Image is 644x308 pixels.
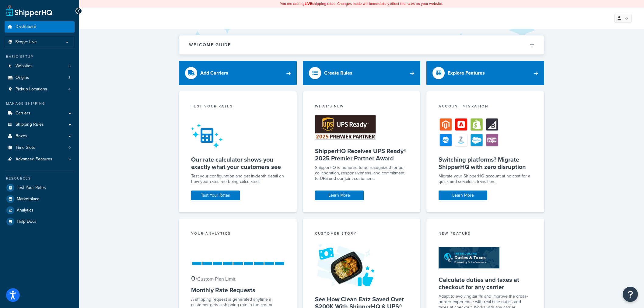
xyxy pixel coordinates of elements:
[68,64,71,69] span: 8
[17,208,33,213] span: Analytics
[68,157,71,162] span: 9
[439,103,532,110] div: Account Migration
[189,43,231,47] h2: Welcome Guide
[196,275,236,282] small: / Custom Plan Limit
[16,87,47,92] span: Pickup Locations
[191,231,285,238] div: Your Analytics
[5,101,75,106] div: Manage Shipping
[16,24,36,30] span: Dashboard
[315,165,408,181] p: ShipperHQ is honored to be recognized for our collaboration, responsiveness, and commitment to UP...
[5,142,75,153] li: Time Slots
[623,287,638,302] button: Open Resource Center
[16,64,33,69] span: Websites
[16,122,44,127] span: Shipping Rules
[426,61,544,85] a: Explore Features
[16,145,35,150] span: Time Slots
[191,173,285,184] div: Test your configuration and get in-depth detail on how your rates are being calculated.
[15,40,37,45] span: Scope: Live
[5,108,75,119] a: Carriers
[5,142,75,153] a: Time Slots0
[16,75,29,80] span: Origins
[5,72,75,83] li: Origins
[16,111,30,116] span: Carriers
[305,1,312,6] b: LIVE
[191,273,195,283] span: 0
[315,147,408,162] h5: ShipperHQ Receives UPS Ready® 2025 Premier Partner Award
[439,231,532,238] div: New Feature
[68,75,71,80] span: 3
[5,84,75,95] a: Pickup Locations4
[5,21,75,33] a: Dashboard
[5,131,75,142] a: Boxes
[191,156,285,170] h5: Our rate calculator shows you exactly what your customers see
[439,191,487,200] a: Learn More
[5,182,75,193] a: Test Your Rates
[439,156,532,170] h5: Switching platforms? Migrate ShipperHQ with zero disruption
[17,185,46,191] span: Test Your Rates
[5,84,75,95] li: Pickup Locations
[17,219,37,224] span: Help Docs
[315,231,408,238] div: Customer Story
[5,205,75,216] a: Analytics
[5,72,75,83] a: Origins3
[68,145,71,150] span: 0
[16,134,27,139] span: Boxes
[5,194,75,205] a: Marketplace
[448,69,485,77] div: Explore Features
[179,35,544,54] button: Welcome Guide
[5,216,75,227] a: Help Docs
[324,69,352,77] div: Create Rules
[303,61,421,85] a: Create Rules
[5,61,75,72] li: Websites
[5,154,75,165] li: Advanced Features
[439,173,532,184] div: Migrate your ShipperHQ account at no cost for a quick and seamless transition.
[315,191,364,200] a: Learn More
[5,119,75,130] a: Shipping Rules
[200,69,228,77] div: Add Carriers
[16,157,52,162] span: Advanced Features
[5,54,75,59] div: Basic Setup
[5,61,75,72] a: Websites8
[191,286,285,294] h5: Monthly Rate Requests
[439,276,532,291] h5: Calculate duties and taxes at checkout for any carrier
[191,191,240,200] a: Test Your Rates
[5,176,75,181] div: Resources
[179,61,297,85] a: Add Carriers
[5,154,75,165] a: Advanced Features9
[315,103,408,110] div: What's New
[17,197,40,202] span: Marketplace
[68,87,71,92] span: 4
[191,103,285,110] div: Test your rates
